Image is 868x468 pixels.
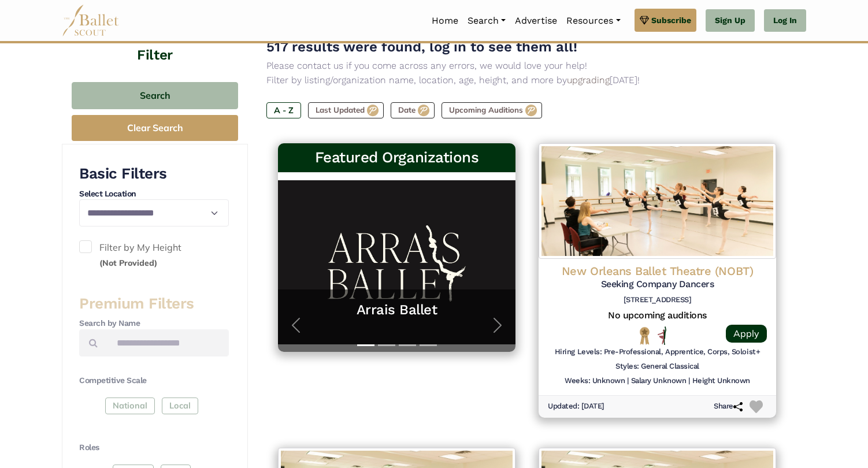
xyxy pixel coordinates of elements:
[79,240,229,270] label: Filter by My Height
[548,278,767,291] h5: Seeking Company Dancers
[510,9,562,33] a: Advertise
[631,376,686,386] h6: Salary Unknown
[79,442,229,454] h4: Roles
[726,325,767,343] a: Apply
[79,318,229,329] h4: Search by Name
[764,9,806,32] a: Log In
[637,326,652,344] img: National
[266,73,788,88] p: Filter by listing/organization name, location, age, height, and more by [DATE]!
[107,329,229,356] input: Search by names...
[290,301,504,319] a: Arrais Ballet
[463,9,510,33] a: Search
[79,164,229,184] h3: Basic Filters
[640,14,649,27] img: gem.svg
[562,9,625,33] a: Resources
[72,82,238,109] button: Search
[658,326,666,345] img: All
[548,295,767,305] h6: [STREET_ADDRESS]
[635,9,696,32] a: Subscribe
[266,39,577,55] span: 517 results were found, log in to see them all!
[651,14,691,27] span: Subscribe
[79,188,229,200] h4: Select Location
[427,9,463,33] a: Home
[565,376,625,386] h6: Weeks: Unknown
[357,339,374,352] button: Slide 1
[548,263,767,278] h4: New Orleans Ballet Theatre (NOBT)
[99,258,157,268] small: (Not Provided)
[706,9,755,32] a: Sign Up
[692,376,750,386] h6: Height Unknown
[391,102,435,118] label: Date
[420,339,437,352] button: Slide 4
[750,400,763,414] img: Heart
[688,376,690,386] h6: |
[548,402,604,411] h6: Updated: [DATE]
[287,148,506,168] h3: Featured Organizations
[378,339,395,352] button: Slide 2
[567,75,610,86] a: upgrading
[539,143,776,259] img: Logo
[72,115,238,141] button: Clear Search
[714,402,743,411] h6: Share
[442,102,542,118] label: Upcoming Auditions
[555,347,760,357] h6: Hiring Levels: Pre-Professional, Apprentice, Corps, Soloist+
[308,102,384,118] label: Last Updated
[79,375,229,387] h4: Competitive Scale
[615,362,699,372] h6: Styles: General Classical
[627,376,629,386] h6: |
[266,102,301,118] label: A - Z
[266,58,788,73] p: Please contact us if you come across any errors, we would love your help!
[548,310,767,322] h5: No upcoming auditions
[79,294,229,314] h3: Premium Filters
[399,339,416,352] button: Slide 3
